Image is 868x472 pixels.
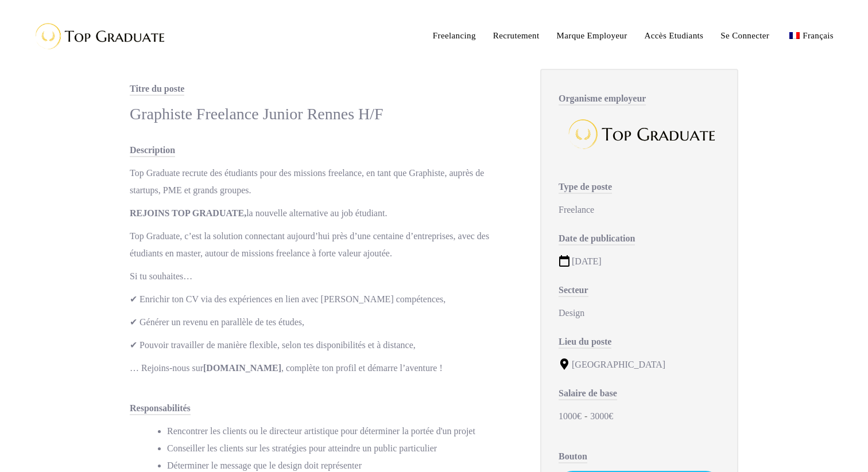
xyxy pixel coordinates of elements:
[130,360,517,377] p: … Rejoins-nous sur , complète ton profil et démarre l’aventure !
[130,403,191,415] span: Responsabilités
[559,93,646,106] span: Organisme employeur
[130,205,517,222] p: la nouvelle alternative au job étudiant.
[562,113,717,155] img: Top Graduate
[130,145,175,157] span: Description
[803,31,834,40] span: Français
[645,31,704,40] span: Accès Etudiants
[130,103,517,124] div: Graphiste Freelance Junior Rennes H/F
[584,411,587,421] span: -
[130,291,517,308] p: ✔ Enrichir ton CV via des expériences en lien avec [PERSON_NAME] compétences,
[559,388,617,400] span: Salaire de base
[559,201,720,219] div: Freelance
[557,31,627,40] span: Marque Employeur
[559,233,635,245] span: Date de publication
[493,31,540,40] span: Recrutement
[130,208,246,218] strong: REJOINS TOP GRADUATE,
[559,285,588,297] span: Secteur
[789,32,800,39] img: Français
[130,84,184,96] span: Titre du poste
[130,228,517,262] p: Top Graduate, c’est la solution connectant aujourd’hui près d’une centaine d’entreprises, avec de...
[559,356,720,373] div: [GEOGRAPHIC_DATA]
[167,423,517,440] li: Rencontrer les clients ou le directeur artistique pour déterminer la portée d'un projet
[559,182,612,194] span: Type de poste
[433,31,476,40] span: Freelancing
[720,31,769,40] span: Se Connecter
[203,363,281,373] strong: [DOMAIN_NAME]
[130,314,517,331] p: ✔ Générer un revenu en parallèle de tes études,
[167,440,517,457] li: Conseiller les clients sur les stratégies pour atteindre un public particulier
[559,337,611,349] span: Lieu du poste
[559,305,720,322] div: Design
[130,165,517,199] p: Top Graduate recrute des étudiants pour des missions freelance, en tant que Graphiste, auprès de ...
[26,17,169,54] img: Top Graduate
[130,337,517,354] p: ✔ Pouvoir travailler de manière flexible, selon tes disponibilités et à distance,
[559,408,720,425] div: 1000€ 3000€
[559,253,720,270] div: [DATE]
[559,451,587,463] span: Bouton
[130,268,517,285] p: Si tu souhaites…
